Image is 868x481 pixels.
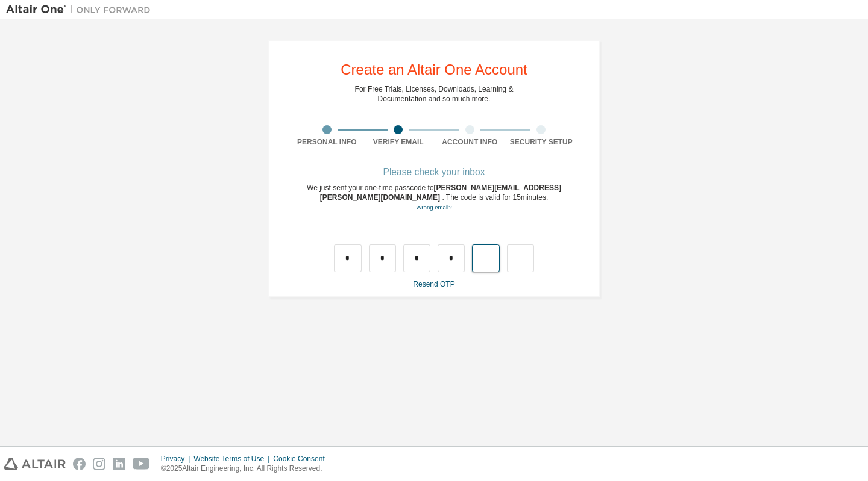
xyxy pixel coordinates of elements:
div: Website Terms of Use [193,454,273,464]
div: Personal Info [291,137,363,147]
img: youtube.svg [133,458,150,470]
p: © 2025 Altair Engineering, Inc. All Rights Reserved. [161,464,332,474]
a: Go back to the registration form [416,204,451,211]
div: Security Setup [506,137,577,147]
div: Create an Altair One Account [341,63,527,77]
div: Verify Email [363,137,435,147]
img: linkedin.svg [113,458,125,470]
a: Resend OTP [413,280,454,288]
img: facebook.svg [73,458,86,470]
div: We just sent your one-time passcode to . The code is valid for 15 minutes. [291,183,577,213]
img: Altair One [6,4,157,16]
div: Account Info [434,137,506,147]
img: altair_logo.svg [4,458,66,470]
div: Cookie Consent [273,454,332,464]
span: [PERSON_NAME][EMAIL_ADDRESS][PERSON_NAME][DOMAIN_NAME] [320,184,561,202]
div: Privacy [161,454,193,464]
div: For Free Trials, Licenses, Downloads, Learning & Documentation and so much more. [355,84,514,104]
img: instagram.svg [93,458,105,470]
div: Please check your inbox [291,169,577,176]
